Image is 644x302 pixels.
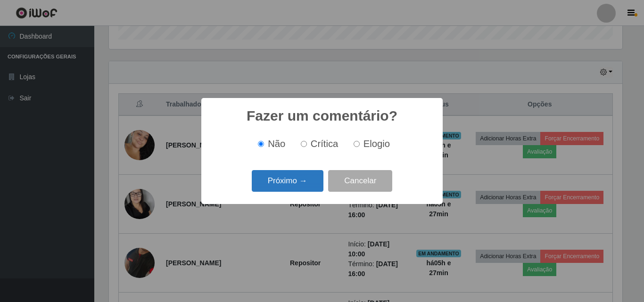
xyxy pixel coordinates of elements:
input: Elogio [354,141,360,147]
h2: Fazer um comentário? [247,107,397,124]
input: Crítica [301,141,307,147]
span: Não [268,139,285,149]
span: Crítica [311,139,339,149]
span: Elogio [363,139,390,149]
input: Não [258,141,264,147]
button: Próximo → [252,170,323,192]
button: Cancelar [328,170,392,192]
